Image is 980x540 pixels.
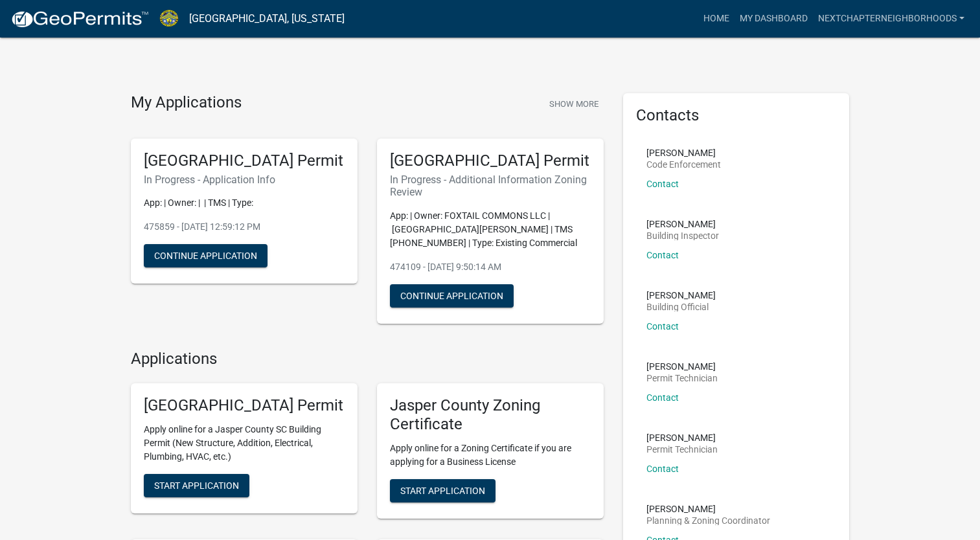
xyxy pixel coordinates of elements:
span: Start Application [400,486,485,496]
p: App: | Owner: FOXTAIL COMMONS LLC | [GEOGRAPHIC_DATA][PERSON_NAME] | TMS [PHONE_NUMBER] | Type: E... [390,209,591,250]
h5: [GEOGRAPHIC_DATA] Permit [144,152,345,170]
p: Apply online for a Zoning Certificate if you are applying for a Business License [390,442,591,469]
a: Contact [646,464,679,474]
span: Start Application [154,480,239,491]
p: Building Inspector [646,231,719,240]
a: My Dashboard [735,6,813,31]
a: [GEOGRAPHIC_DATA], [US_STATE] [189,8,345,30]
a: Nextchapterneighborhoods [813,6,970,31]
h5: [GEOGRAPHIC_DATA] Permit [144,396,345,415]
h5: Jasper County Zoning Certificate [390,396,591,434]
p: Apply online for a Jasper County SC Building Permit (New Structure, Addition, Electrical, Plumbin... [144,423,345,464]
button: Continue Application [390,284,514,308]
h6: In Progress - Additional Information Zoning Review [390,174,591,198]
img: Jasper County, South Carolina [159,10,179,27]
h4: Applications [131,350,604,368]
p: [PERSON_NAME] [646,433,718,442]
p: [PERSON_NAME] [646,148,721,157]
button: Show More [544,93,604,115]
p: Permit Technician [646,445,718,454]
p: 475859 - [DATE] 12:59:12 PM [144,220,345,234]
p: Planning & Zoning Coordinator [646,516,770,525]
p: 474109 - [DATE] 9:50:14 AM [390,260,591,274]
p: App: | Owner: | | TMS | Type: [144,196,345,210]
p: [PERSON_NAME] [646,362,718,371]
a: Home [698,6,735,31]
p: Code Enforcement [646,160,721,169]
p: [PERSON_NAME] [646,291,716,300]
h4: My Applications [131,93,242,113]
button: Start Application [390,479,496,502]
p: Permit Technician [646,374,718,383]
h5: Contacts [636,106,837,125]
p: [PERSON_NAME] [646,219,719,229]
a: Contact [646,392,679,403]
button: Continue Application [144,244,268,267]
p: Building Official [646,302,716,311]
p: [PERSON_NAME] [646,504,770,513]
a: Contact [646,250,679,260]
a: Contact [646,179,679,189]
h5: [GEOGRAPHIC_DATA] Permit [390,152,591,170]
button: Start Application [144,474,249,497]
a: Contact [646,321,679,332]
h6: In Progress - Application Info [144,174,345,186]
